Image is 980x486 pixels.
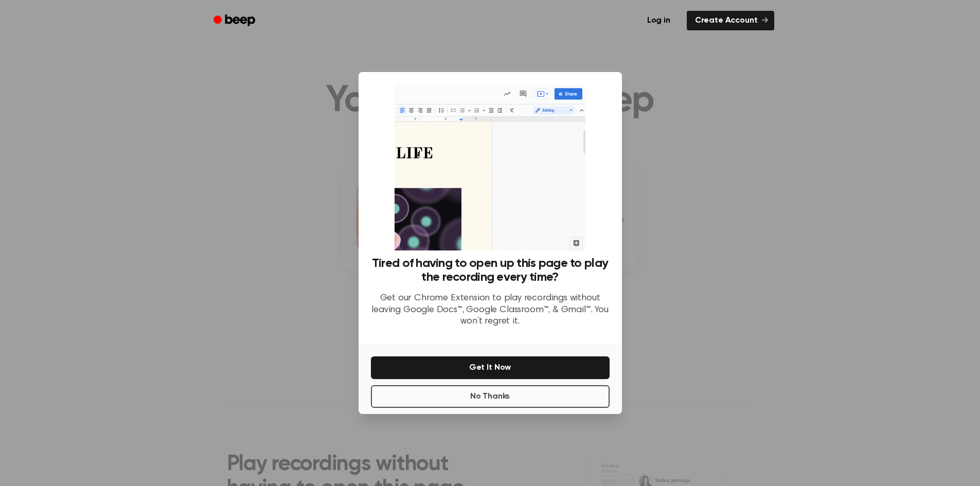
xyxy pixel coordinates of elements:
button: Get It Now [371,356,610,379]
a: Beep [206,11,264,31]
img: Beep extension in action [395,84,585,250]
a: Create Account [687,11,774,30]
p: Get our Chrome Extension to play recordings without leaving Google Docs™, Google Classroom™, & Gm... [371,293,610,328]
h3: Tired of having to open up this page to play the recording every time? [371,257,610,284]
a: Log in [637,9,681,32]
button: No Thanks [371,385,610,408]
